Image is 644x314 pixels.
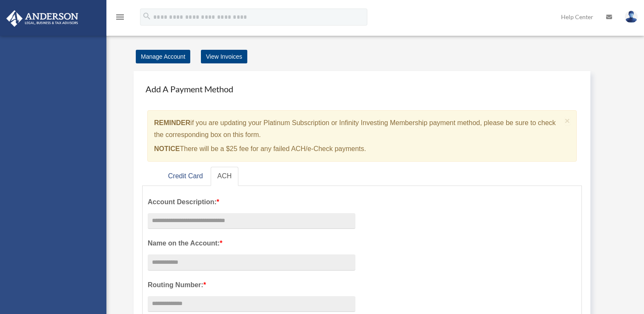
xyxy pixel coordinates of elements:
img: User Pic [625,11,638,23]
a: Manage Account [136,50,190,63]
label: Name on the Account: [148,237,355,249]
button: Close [565,116,570,125]
i: menu [115,12,125,22]
p: There will be a $25 fee for any failed ACH/e-Check payments. [154,143,561,155]
label: Account Description: [148,196,355,208]
a: Credit Card [161,167,210,186]
span: × [565,116,570,126]
a: View Invoices [201,50,247,63]
img: Anderson Advisors Platinum Portal [4,10,81,27]
h4: Add A Payment Method [142,80,582,98]
i: search [142,11,152,21]
label: Routing Number: [148,279,355,291]
div: if you are updating your Platinum Subscription or Infinity Investing Membership payment method, p... [147,110,577,162]
a: ACH [211,167,239,186]
a: menu [115,15,125,22]
strong: NOTICE [154,145,180,152]
strong: REMINDER [154,119,190,126]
